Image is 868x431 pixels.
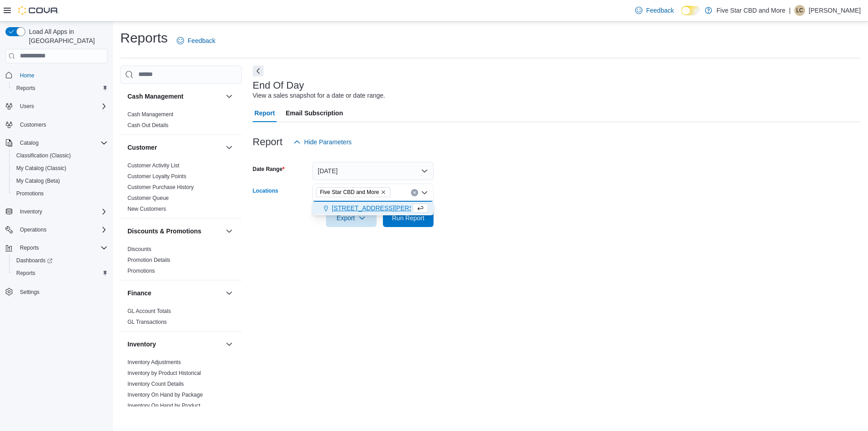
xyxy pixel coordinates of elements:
span: Report [255,104,275,122]
span: Customer Activity List [127,162,179,169]
span: Classification (Classic) [16,152,71,159]
span: GL Account Totals [127,308,171,315]
button: Inventory [16,206,46,217]
a: Customer Queue [127,195,169,201]
span: New Customers [127,205,166,213]
h3: Customer [127,143,157,152]
p: Five Star CBD and More [717,5,786,16]
span: Inventory Adjustments [127,359,181,366]
button: Reports [2,242,111,254]
a: Promotions [127,268,155,274]
button: Run Report [383,209,434,227]
span: Run Report [392,213,425,223]
h3: Cash Management [127,92,184,101]
h3: Finance [127,289,151,298]
button: Discounts & Promotions [127,227,222,236]
span: Catalog [16,137,108,148]
span: Feedback [188,36,215,45]
span: Promotions [127,267,155,275]
button: Inventory [2,205,111,218]
a: GL Transactions [127,319,167,325]
label: Locations [253,187,278,194]
button: Customer [224,142,235,153]
a: Inventory On Hand by Package [127,392,203,398]
button: Export [326,209,377,227]
a: Promotion Details [127,257,170,263]
span: Users [16,101,108,112]
h3: Inventory [127,340,156,349]
a: Discounts [127,246,151,252]
button: Cash Management [127,92,222,101]
a: Customers [16,119,50,130]
a: Reports [13,83,39,94]
button: Classification (Classic) [9,149,111,162]
span: Reports [20,244,39,251]
span: Promotions [16,190,44,197]
button: Next [253,66,264,76]
h3: Discounts & Promotions [127,227,201,236]
a: My Catalog (Beta) [13,175,64,186]
span: Hide Parameters [304,137,352,147]
span: Inventory On Hand by Product [127,402,200,409]
div: Cash Management [120,109,242,134]
input: Dark Mode [681,6,700,15]
span: Inventory Count Details [127,380,184,388]
p: | [789,5,791,16]
span: Home [16,70,108,81]
span: Feedback [646,6,674,15]
span: Users [20,103,34,110]
a: Customer Purchase History [127,184,194,190]
a: Reports [13,268,39,279]
span: Operations [20,226,47,233]
span: Email Subscription [286,104,343,122]
a: Feedback [632,1,677,19]
button: Reports [9,267,111,279]
button: Finance [224,288,235,298]
button: My Catalog (Beta) [9,175,111,187]
a: Customer Loyalty Points [127,173,186,180]
span: Customer Queue [127,194,169,202]
span: Five Star CBD and More [316,187,391,197]
nav: Complex example [5,65,108,322]
label: Date Range [253,166,285,173]
div: Lindsey Criswell [794,5,805,16]
p: [PERSON_NAME] [809,5,861,16]
button: Reports [16,242,42,253]
a: Settings [16,287,43,298]
span: Export [331,209,371,227]
button: Users [2,100,111,113]
a: Inventory Count Details [127,381,184,387]
button: Customers [2,118,111,131]
button: [DATE] [312,162,434,180]
span: My Catalog (Classic) [16,165,66,172]
a: GL Account Totals [127,308,171,314]
span: Reports [16,85,35,92]
button: Settings [2,285,111,298]
span: My Catalog (Classic) [13,163,108,174]
div: Customer [120,160,242,218]
span: Discounts [127,246,151,253]
span: Promotions [13,188,108,199]
button: Users [16,101,38,112]
button: Close list of options [421,189,428,196]
a: Inventory by Product Historical [127,370,201,376]
button: Catalog [16,137,42,148]
span: Customers [20,121,46,128]
h3: Report [253,137,283,147]
a: Customer Activity List [127,162,179,169]
span: Cash Management [127,111,173,118]
span: Customer Loyalty Points [127,173,186,180]
button: Operations [16,224,50,235]
button: Customer [127,143,222,152]
button: Discounts & Promotions [224,226,235,237]
button: Clear input [411,189,418,196]
div: Finance [120,306,242,331]
button: Hide Parameters [290,133,355,151]
div: Choose from the following options [312,202,434,215]
span: Reports [16,270,35,277]
a: Cash Management [127,111,173,118]
span: Dashboards [16,257,52,264]
button: My Catalog (Classic) [9,162,111,175]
